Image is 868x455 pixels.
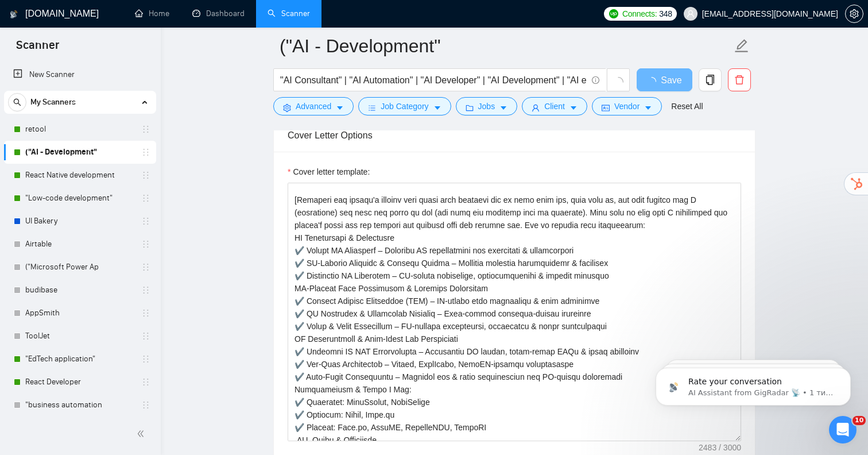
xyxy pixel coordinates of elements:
span: edit [734,38,749,53]
span: holder [141,331,150,341]
span: 348 [659,7,672,20]
span: holder [141,240,150,249]
button: copy [699,68,722,91]
span: Connects: [622,7,657,20]
span: setting [846,9,863,18]
span: holder [141,194,150,203]
span: holder [141,400,150,410]
a: New Scanner [13,63,147,86]
span: Jobs [478,100,495,113]
span: holder [141,125,150,134]
a: "EdTech application" [25,348,134,371]
a: React Native development [25,164,134,187]
span: holder [141,354,150,364]
span: holder [141,377,150,387]
a: budibase [25,279,134,302]
a: UI Bakery [25,210,134,233]
input: Scanner name... [280,32,732,60]
span: bars [368,103,376,112]
span: user [532,103,540,112]
button: delete [728,68,751,91]
span: 10 [852,416,866,425]
span: caret-down [569,103,578,112]
img: logo [10,5,18,24]
a: retool [25,118,134,141]
button: setting [845,5,863,23]
span: caret-down [644,103,652,112]
span: holder [141,148,150,157]
button: folderJobscaret-down [456,97,518,115]
a: searchScanner [268,9,310,18]
a: ("AI - Development" [25,141,134,164]
button: search [8,93,26,111]
span: caret-down [499,103,507,112]
a: homeHome [135,9,169,18]
span: holder [141,217,150,226]
span: Save [661,73,681,87]
a: Reset All [671,100,703,113]
button: Save [637,68,692,91]
button: barsJob Categorycaret-down [358,97,451,115]
span: delete [728,75,750,85]
label: Cover letter template: [288,165,370,178]
a: dashboardDashboard [192,9,245,18]
a: AppSmith [25,302,134,325]
iframe: Intercom notifications повідомлення [638,344,868,424]
a: "business automation [25,394,134,417]
span: loading [647,77,661,86]
span: holder [141,286,150,295]
a: "Low-code development" [25,187,134,210]
span: My Scanners [30,91,76,114]
span: folder [466,103,474,112]
textarea: Cover letter template: [288,183,741,441]
img: upwork-logo.png [609,9,618,18]
li: New Scanner [4,63,156,86]
span: idcard [602,103,610,112]
span: Job Category [381,100,428,113]
a: ("Microsoft Power Ap [25,256,134,279]
a: Airtable [25,233,134,256]
iframe: Intercom live chat [829,416,857,444]
span: copy [699,75,721,85]
span: holder [141,171,150,180]
span: holder [141,263,150,272]
span: setting [283,103,291,112]
span: loading [613,77,623,87]
span: Vendor [614,100,640,113]
a: ToolJet [25,325,134,348]
span: double-left [137,428,148,439]
span: caret-down [336,103,344,112]
span: Scanner [7,37,68,61]
a: React Developer [25,371,134,394]
span: holder [141,309,150,318]
button: settingAdvancedcaret-down [273,97,354,115]
span: search [9,98,26,106]
input: Search Freelance Jobs... [280,73,587,87]
span: Client [544,100,565,113]
span: Advanced [296,100,331,113]
button: idcardVendorcaret-down [592,97,662,115]
span: info-circle [592,76,599,84]
div: Cover Letter Options [288,119,741,152]
button: userClientcaret-down [522,97,587,115]
span: user [687,10,695,18]
span: caret-down [433,103,441,112]
a: setting [845,9,863,18]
